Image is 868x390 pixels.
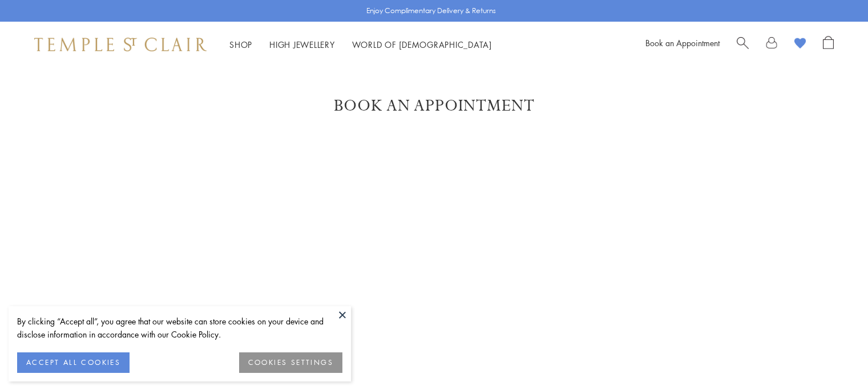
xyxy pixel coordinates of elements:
[366,5,496,17] p: Enjoy Complimentary Delivery & Returns
[823,36,834,53] a: Open Shopping Bag
[229,39,252,50] a: ShopShop
[34,38,207,51] img: Temple St. Clair
[645,37,720,48] a: Book an Appointment
[17,315,342,341] div: By clicking “Accept all”, you agree that our website can store cookies on your device and disclos...
[352,39,492,50] a: World of [DEMOGRAPHIC_DATA]World of [DEMOGRAPHIC_DATA]
[269,39,335,50] a: High JewelleryHigh Jewellery
[737,36,749,53] a: Search
[17,352,130,373] button: ACCEPT ALL COOKIES
[239,352,342,373] button: COOKIES SETTINGS
[46,96,822,116] h1: Book An Appointment
[229,38,492,52] nav: Main navigation
[794,36,806,53] a: View Wishlist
